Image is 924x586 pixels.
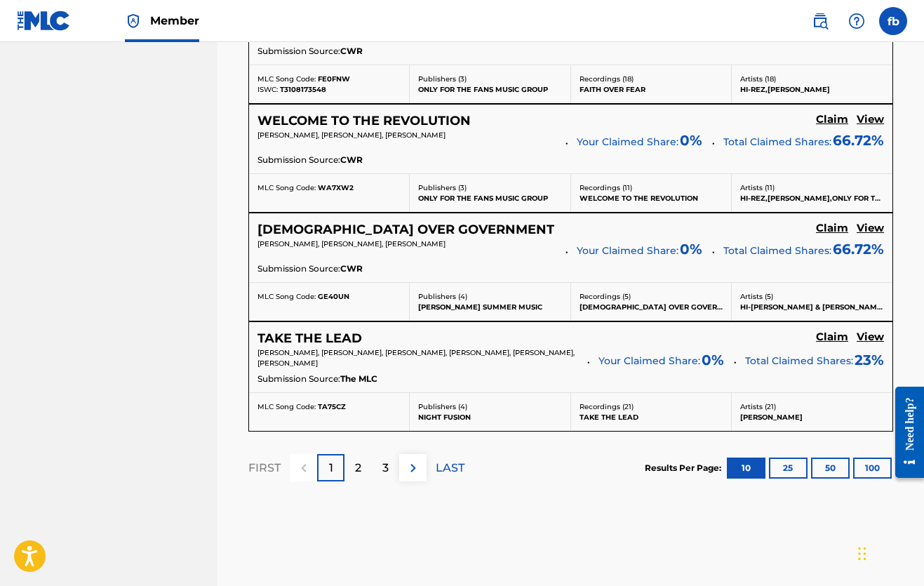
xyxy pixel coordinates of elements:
[340,373,377,385] span: The MLC
[329,460,333,477] p: 1
[580,182,723,193] p: Recordings ( 11 )
[879,7,907,35] div: User Menu
[257,373,340,385] span: Submission Source:
[857,331,884,346] a: View
[740,74,884,84] p: Artists ( 18 )
[833,130,884,151] span: 66.72 %
[150,13,199,29] span: Member
[727,458,765,479] button: 10
[580,193,723,204] p: WELCOME TO THE REVOLUTION
[806,7,834,35] a: Public Search
[816,113,848,126] h5: Claim
[257,331,362,347] h5: TAKE THE LEAD
[843,7,871,35] div: Help
[418,412,561,422] p: NIGHT FUSION
[816,222,848,235] h5: Claim
[740,291,884,302] p: Artists ( 5 )
[740,302,884,312] p: HI-[PERSON_NAME] & [PERSON_NAME]
[318,74,350,84] span: FE0FNW
[702,349,724,371] span: 0 %
[740,401,884,412] p: Artists ( 21 )
[858,533,866,575] div: Drag
[340,262,363,275] span: CWR
[580,291,723,302] p: Recordings ( 5 )
[580,74,723,84] p: Recordings ( 18 )
[257,292,316,301] span: MLC Song Code:
[885,373,924,493] iframe: Resource Center
[745,354,853,367] span: Total Claimed Shares:
[418,302,561,312] p: [PERSON_NAME] SUMMER MUSIC
[680,239,702,260] span: 0 %
[723,244,831,257] span: Total Claimed Shares:
[811,458,850,479] button: 50
[857,113,884,128] a: View
[125,13,142,29] img: Top Rightsholder
[769,458,808,479] button: 25
[580,84,723,95] p: FAITH OVER FEAR
[340,45,363,58] span: CWR
[855,349,884,371] span: 23 %
[577,244,678,258] span: Your Claimed Share:
[382,460,389,477] p: 3
[857,113,884,126] h5: View
[857,222,884,235] h5: View
[723,135,831,148] span: Total Claimed Shares:
[740,412,884,422] p: [PERSON_NAME]
[248,460,281,477] p: FIRST
[257,45,340,58] span: Submission Source:
[740,193,884,204] p: HI-REZ,[PERSON_NAME],ONLY FOR THE FANS
[580,401,723,412] p: Recordings ( 21 )
[257,239,446,248] span: [PERSON_NAME], [PERSON_NAME], [PERSON_NAME]
[418,291,561,302] p: Publishers ( 4 )
[340,154,363,166] span: CWR
[257,131,446,140] span: [PERSON_NAME], [PERSON_NAME], [PERSON_NAME]
[853,458,892,479] button: 100
[405,460,422,477] img: right
[17,11,71,31] img: MLC Logo
[257,222,554,238] h5: GOD OVER GOVERNMENT
[857,331,884,344] h5: View
[257,74,316,84] span: MLC Song Code:
[257,348,575,368] span: [PERSON_NAME], [PERSON_NAME], [PERSON_NAME], [PERSON_NAME], [PERSON_NAME], [PERSON_NAME]
[257,85,278,94] span: ISWC:
[418,84,561,95] p: ONLY FOR THE FANS MUSIC GROUP
[418,401,561,412] p: Publishers ( 4 )
[418,193,561,204] p: ONLY FOR THE FANS MUSIC GROUP
[318,183,354,192] span: WA7XW2
[257,262,340,275] span: Submission Source:
[740,182,884,193] p: Artists ( 11 )
[580,412,723,422] p: TAKE THE LEAD
[598,354,700,368] span: Your Claimed Share:
[816,331,848,344] h5: Claim
[848,13,865,29] img: help
[318,402,346,411] span: TA75CZ
[318,292,349,301] span: GE40UN
[680,130,702,151] span: 0 %
[645,462,725,474] p: Results Per Page:
[355,460,361,477] p: 2
[857,222,884,237] a: View
[436,460,464,477] p: LAST
[257,113,471,129] h5: WELCOME TO THE REVOLUTION
[812,13,829,29] img: search
[257,154,340,166] span: Submission Source:
[580,302,723,312] p: [DEMOGRAPHIC_DATA] OVER GOVERNMENT
[418,74,561,84] p: Publishers ( 3 )
[418,182,561,193] p: Publishers ( 3 )
[257,183,316,192] span: MLC Song Code:
[833,239,884,260] span: 66.72 %
[740,84,884,95] p: HI-REZ,[PERSON_NAME]
[854,519,924,586] iframe: Chat Widget
[280,85,326,94] span: T3108173548
[577,135,678,149] span: Your Claimed Share:
[257,402,316,411] span: MLC Song Code:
